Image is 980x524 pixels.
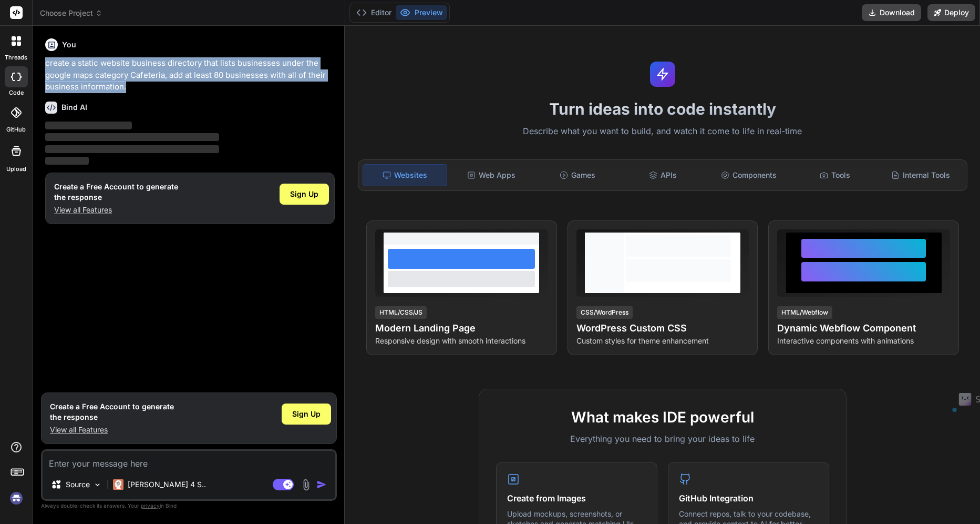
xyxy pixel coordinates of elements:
h4: GitHub Integration [679,492,818,505]
div: Tools [793,164,876,186]
span: ‌ [45,133,219,141]
p: Everything you need to bring your ideas to life [496,432,829,445]
span: ‌ [45,122,132,129]
p: [PERSON_NAME] 4 S.. [128,479,206,490]
span: Sign Up [290,189,318,199]
img: icon [316,479,327,490]
label: Upload [6,165,26,174]
div: Components [707,164,791,186]
span: privacy [141,502,160,509]
h1: Create a Free Account to generate the response [50,401,174,422]
h6: You [62,39,76,50]
label: GitHub [6,125,26,134]
span: Choose Project [40,8,102,18]
button: Download [862,4,921,21]
p: Always double-check its answers. Your in Bind [41,501,337,511]
p: Custom styles for theme enhancement [576,336,749,346]
h4: WordPress Custom CSS [576,321,749,336]
img: Claude 4 Sonnet [113,479,123,490]
div: Websites [363,164,447,186]
p: create a static website business directory that lists businesses under the google maps category C... [45,57,335,93]
img: attachment [300,479,312,491]
h6: Bind AI [61,102,87,113]
h4: Create from Images [507,492,646,505]
div: APIs [621,164,705,186]
button: Preview [396,5,447,20]
div: CSS/WordPress [576,306,633,319]
div: HTML/CSS/JS [375,306,427,319]
p: Responsive design with smooth interactions [375,336,548,346]
h1: Create a Free Account to generate the response [54,182,178,203]
h4: Dynamic Webflow Component [777,321,950,336]
p: Source [66,479,90,490]
p: View all Features [50,425,174,435]
button: Deploy [927,4,975,21]
label: threads [5,53,27,62]
p: View all Features [54,205,178,215]
img: Pick Models [93,480,102,489]
p: Describe what you want to build, and watch it come to life in real-time [352,125,974,138]
h1: Turn ideas into code instantly [352,99,974,118]
h2: What makes IDE powerful [496,406,829,428]
button: Editor [352,5,396,20]
span: ‌ [45,157,89,165]
div: Games [535,164,619,186]
label: code [9,88,24,97]
span: ‌ [45,145,219,153]
p: Interactive components with animations [777,336,950,346]
span: Sign Up [292,409,321,419]
div: HTML/Webflow [777,306,832,319]
img: signin [7,489,25,507]
div: Web Apps [449,164,533,186]
h4: Modern Landing Page [375,321,548,336]
div: Internal Tools [879,164,963,186]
